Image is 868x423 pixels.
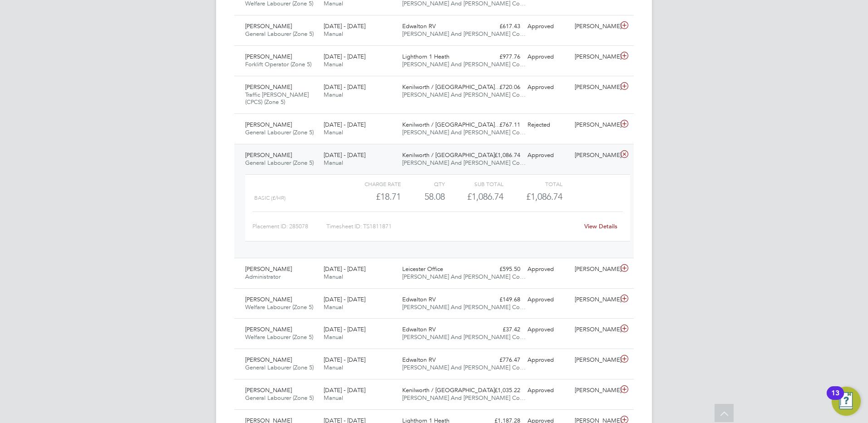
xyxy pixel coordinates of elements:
span: Lighthorn 1 Heath [402,53,449,60]
span: [PERSON_NAME] [245,121,292,128]
div: £1,035.22 [477,383,524,398]
span: Manual [324,60,343,68]
span: [DATE] - [DATE] [324,325,365,333]
span: Kenilworth / [GEOGRAPHIC_DATA]… [402,121,501,128]
div: Placement ID: 285078 [252,219,326,234]
span: Forklift Operator (Zone 5) [245,60,311,68]
span: [PERSON_NAME] [245,386,292,394]
span: General Labourer (Zone 5) [245,30,314,38]
span: [DATE] - [DATE] [324,295,365,303]
span: Edwalton RV [402,295,436,303]
div: Approved [524,148,571,163]
span: [PERSON_NAME] [245,151,292,159]
span: Kenilworth / [GEOGRAPHIC_DATA]… [402,151,501,159]
div: [PERSON_NAME] [571,49,618,64]
div: Timesheet ID: TS1811871 [326,219,578,234]
span: General Labourer (Zone 5) [245,128,314,136]
span: Edwalton RV [402,356,436,364]
span: [PERSON_NAME] [245,265,292,273]
span: [PERSON_NAME] [245,325,292,333]
div: £720.06 [477,80,524,95]
span: [DATE] - [DATE] [324,53,365,60]
span: General Labourer (Zone 5) [245,159,314,167]
div: £767.11 [477,118,524,133]
div: £37.42 [477,322,524,337]
span: [DATE] - [DATE] [324,386,365,394]
span: [PERSON_NAME] And [PERSON_NAME] Co… [402,91,526,98]
span: [PERSON_NAME] And [PERSON_NAME] Co… [402,394,526,402]
span: [PERSON_NAME] [245,83,292,91]
span: [DATE] - [DATE] [324,151,365,159]
span: Leicester Office [402,265,443,273]
div: £617.43 [477,19,524,34]
span: [DATE] - [DATE] [324,121,365,128]
span: Manual [324,91,343,98]
div: Approved [524,80,571,95]
div: £1,086.74 [445,189,503,204]
span: [PERSON_NAME] And [PERSON_NAME] Co… [402,128,526,136]
span: [PERSON_NAME] And [PERSON_NAME] Co… [402,273,526,280]
span: Kenilworth / [GEOGRAPHIC_DATA]… [402,386,501,394]
div: [PERSON_NAME] [571,292,618,307]
div: [PERSON_NAME] [571,80,618,95]
div: 58.08 [401,189,445,204]
div: [PERSON_NAME] [571,118,618,133]
span: [PERSON_NAME] And [PERSON_NAME] Co… [402,159,526,167]
span: [PERSON_NAME] And [PERSON_NAME] Co… [402,303,526,311]
span: [DATE] - [DATE] [324,265,365,273]
span: £1,086.74 [526,191,562,202]
span: Welfare Labourer (Zone 5) [245,303,313,311]
span: General Labourer (Zone 5) [245,364,314,371]
span: Manual [324,128,343,136]
span: [PERSON_NAME] And [PERSON_NAME] Co… [402,364,526,371]
span: Manual [324,364,343,371]
span: Welfare Labourer (Zone 5) [245,333,313,341]
span: [PERSON_NAME] And [PERSON_NAME] Co… [402,333,526,341]
div: £149.68 [477,292,524,307]
span: [PERSON_NAME] [245,22,292,30]
div: Approved [524,353,571,368]
span: [PERSON_NAME] [245,53,292,60]
div: [PERSON_NAME] [571,353,618,368]
div: £977.76 [477,49,524,64]
div: £776.47 [477,353,524,368]
span: [PERSON_NAME] And [PERSON_NAME] Co… [402,60,526,68]
span: Manual [324,273,343,280]
span: Manual [324,333,343,341]
div: Approved [524,19,571,34]
span: Kenilworth / [GEOGRAPHIC_DATA]… [402,83,501,91]
div: Total [503,178,562,189]
span: [PERSON_NAME] And [PERSON_NAME] Co… [402,30,526,38]
div: [PERSON_NAME] [571,262,618,277]
div: Approved [524,383,571,398]
a: View Details [584,222,617,230]
div: Approved [524,49,571,64]
div: [PERSON_NAME] [571,19,618,34]
span: Basic (£/HR) [254,195,286,201]
span: Manual [324,303,343,311]
span: [PERSON_NAME] [245,356,292,364]
div: 13 [831,393,839,405]
div: Rejected [524,118,571,133]
div: Charge rate [342,178,401,189]
div: Approved [524,292,571,307]
button: Open Resource Center, 13 new notifications [832,387,861,416]
span: [PERSON_NAME] [245,295,292,303]
span: Edwalton RV [402,325,436,333]
span: Manual [324,394,343,402]
div: [PERSON_NAME] [571,383,618,398]
div: £595.50 [477,262,524,277]
span: Manual [324,30,343,38]
span: [DATE] - [DATE] [324,22,365,30]
div: QTY [401,178,445,189]
span: [DATE] - [DATE] [324,83,365,91]
span: [DATE] - [DATE] [324,356,365,364]
div: £18.71 [342,189,401,204]
div: £1,086.74 [477,148,524,163]
span: General Labourer (Zone 5) [245,394,314,402]
span: Manual [324,159,343,167]
span: Administrator [245,273,281,280]
div: Approved [524,262,571,277]
div: Approved [524,322,571,337]
div: Sub Total [445,178,503,189]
